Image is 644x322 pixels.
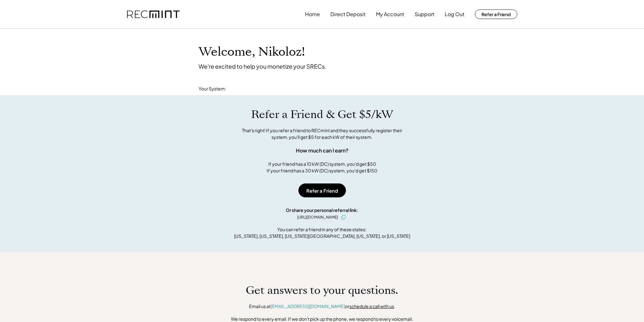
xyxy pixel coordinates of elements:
[298,183,346,197] button: Refer a Friend
[199,63,326,70] div: We're excited to help you monetize your SRECs.
[349,303,394,309] a: schedule a call with us
[249,303,395,310] div: Email us at or .
[475,9,517,19] button: Refer a Friend
[286,207,358,214] div: Or share your personal referral link:
[296,147,348,154] div: How much can I earn?
[445,8,464,21] button: Log Out
[246,284,398,297] h1: Get answers to your questions.
[340,214,347,221] button: click to copy
[199,86,226,92] div: Your System:
[127,10,180,18] img: recmint-logotype%403x.png
[297,214,338,220] div: [URL][DOMAIN_NAME]
[251,108,393,121] h1: Refer a Friend & Get $5/kW
[376,8,404,21] button: My Account
[271,303,345,309] a: [EMAIL_ADDRESS][DOMAIN_NAME]
[199,45,305,59] h1: Welcome, Nikoloz!
[305,8,320,21] button: Home
[267,161,377,174] div: If your friend has a 10 kW (DC) system, you'd get $50 If your friend has a 30 kW (DC) system, you...
[415,8,434,21] button: Support
[234,226,410,239] div: You can refer a friend in any of these states: [US_STATE], [US_STATE], [US_STATE][GEOGRAPHIC_DATA...
[235,127,409,140] div: That's right! If you refer a friend to RECmint and they successfully register their system, you'l...
[330,8,366,21] button: Direct Deposit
